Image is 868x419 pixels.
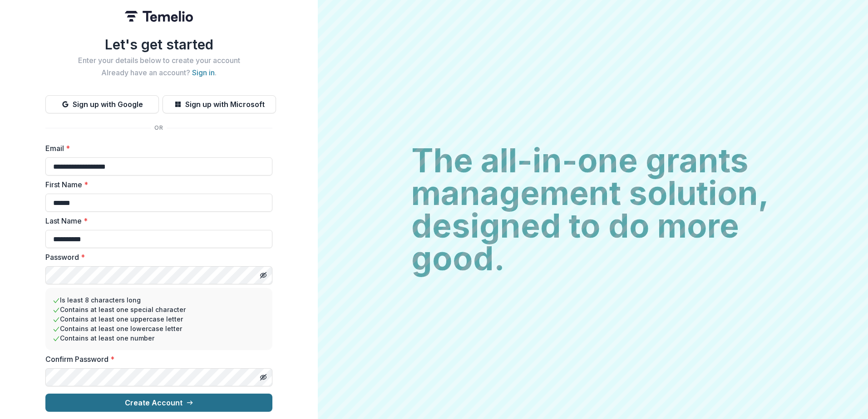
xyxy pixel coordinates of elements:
[163,95,276,113] button: Sign up with Microsoft
[53,333,265,343] li: Contains at least one number
[53,324,265,333] li: Contains at least one lowercase letter
[256,268,271,283] button: Toggle password visibility
[192,68,215,77] a: Sign in
[45,215,267,226] label: Last Name
[45,252,267,263] label: Password
[45,143,267,154] label: Email
[53,314,265,324] li: Contains at least one uppercase letter
[45,354,267,365] label: Confirm Password
[45,394,272,412] button: Create Account
[53,305,265,314] li: Contains at least one special character
[45,68,272,77] h2: Already have an account? .
[45,56,272,65] h2: Enter your details below to create your account
[45,36,272,53] h1: Let's get started
[45,179,267,190] label: First Name
[256,370,271,385] button: Toggle password visibility
[45,95,159,113] button: Sign up with Google
[125,11,193,22] img: Temelio
[53,295,265,305] li: Is least 8 characters long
